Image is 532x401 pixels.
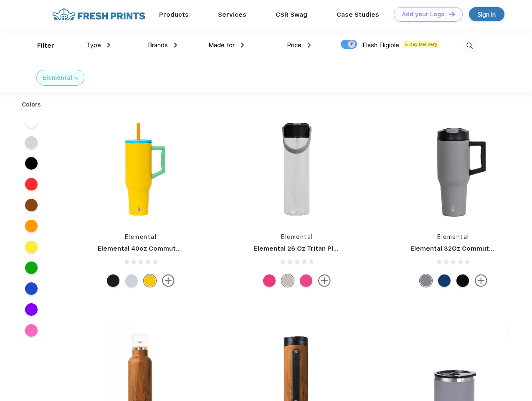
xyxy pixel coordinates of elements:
div: Lemon zest [144,274,156,287]
div: Add your Logo [402,11,445,18]
img: dropdown.png [174,43,177,48]
div: Colors [15,100,48,109]
img: filter_cancel.svg [75,77,78,80]
img: func=resize&h=266 [398,113,509,224]
span: Flash Eligible [362,41,399,49]
a: CSR Swag [276,11,307,18]
div: California Dreaming [107,274,119,287]
div: Navy [438,274,451,287]
img: desktop_search.svg [463,39,476,53]
a: Elemental [281,233,313,240]
div: Elemental [43,74,72,82]
span: Type [86,41,101,49]
img: more.svg [162,274,175,287]
div: Pink Checkers [300,274,312,287]
div: Berries Blast [263,274,276,287]
img: func=resize&h=266 [85,113,196,224]
a: Elemental [125,233,157,240]
div: Aurora Dream [125,274,138,287]
a: Elemental 32Oz Commuter Tumbler [410,245,524,252]
img: DT [449,12,455,16]
img: fo%20logo%202.webp [50,7,148,22]
img: more.svg [475,274,487,287]
a: Elemental [437,233,469,240]
a: Sign in [469,7,504,21]
div: Filter [37,41,54,51]
a: Products [159,11,189,18]
div: Sign in [478,10,496,19]
img: dropdown.png [241,43,244,48]
div: Graphite [420,274,432,287]
img: more.svg [318,274,331,287]
div: Black Speckle [456,274,469,287]
span: Brands [148,41,168,49]
a: Services [218,11,246,18]
img: func=resize&h=266 [241,113,352,224]
div: Midnight Clear [281,274,294,287]
span: Price [287,41,301,49]
a: Elemental 26 Oz Tritan Plastic Water Bottle [254,245,392,252]
img: dropdown.png [308,43,311,48]
a: Elemental 40oz Commuter Tumbler [98,245,211,252]
img: dropdown.png [107,43,110,48]
span: 5 Day Delivery [403,41,440,48]
span: Made for [208,41,235,49]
